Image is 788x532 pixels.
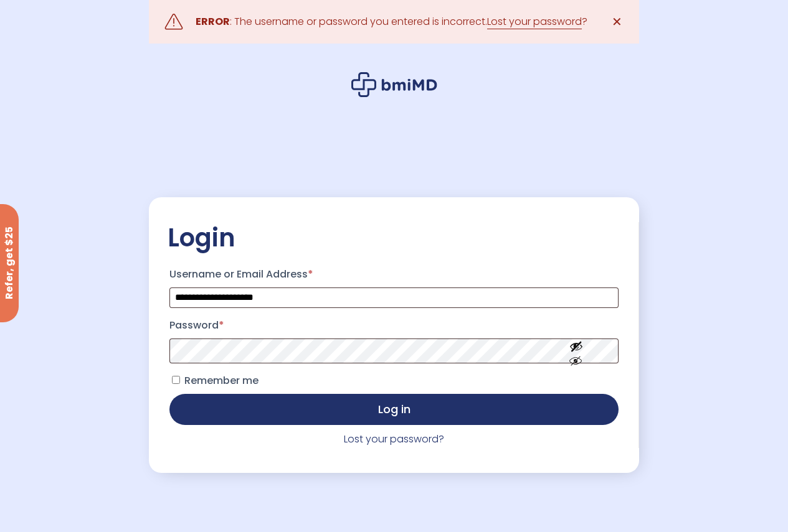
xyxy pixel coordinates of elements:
a: Lost your password [487,14,582,29]
span: Remember me [184,373,259,388]
label: Password [169,315,618,335]
label: Username or Email Address [169,264,618,284]
a: Lost your password? [344,432,444,446]
div: : The username or password you entered is incorrect. ? [196,13,587,30]
button: Log in [169,394,618,425]
input: Remember me [172,376,180,384]
strong: ERROR [196,14,230,29]
span: ✕ [612,13,622,30]
a: ✕ [605,9,630,34]
h2: Login [168,222,620,253]
button: Show password [541,329,611,372]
